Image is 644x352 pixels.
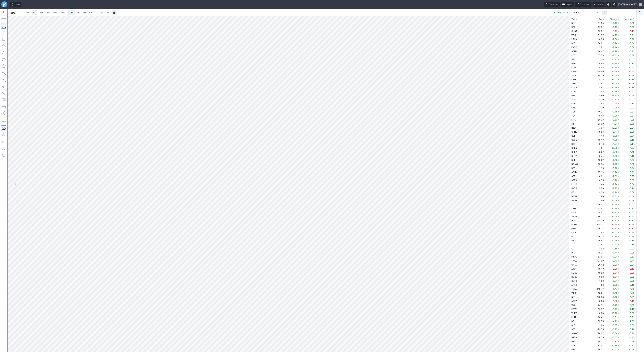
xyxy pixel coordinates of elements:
[1,146,6,151] button: Add note
[612,66,618,69] span: +4.80
[571,46,577,49] span: EVGO
[592,122,604,126] td: 63.09
[99,10,105,15] a: W
[592,102,604,106] td: 22.48
[1,97,6,102] button: Fibonacci retracements
[592,198,604,202] td: 7.86
[45,10,52,15] a: 3M
[571,199,577,202] span: AMPX
[68,11,73,14] span: 30M
[618,98,619,101] span: %
[592,194,604,198] td: 2.90
[592,190,604,194] td: 9.03
[592,186,604,190] td: 5.80
[571,90,577,93] span: FUBO
[629,78,634,81] span: +0.19
[592,146,604,150] td: 7.84
[571,114,577,117] span: YEXT
[592,25,604,29] td: 12.62
[592,118,604,122] td: 165.93
[612,187,618,190] span: +2.75
[629,66,634,69] span: +0.40
[612,191,618,194] span: +8.20
[612,102,618,105] span: -0.84
[554,12,568,14] p: +1.90 (0.29%)
[592,77,604,81] td: 5.05
[618,106,619,109] span: %
[571,42,575,44] span: DJT
[618,54,619,57] span: %
[612,171,618,173] span: +1.24
[618,179,619,181] span: %
[15,3,20,6] span: Ideas
[618,42,619,44] span: %
[629,179,634,181] span: +0.08
[571,139,577,141] span: CLSK
[629,54,634,57] span: +0.88
[618,22,619,24] span: %
[625,18,634,21] span: Change $
[571,58,576,61] span: AMC
[1,43,6,49] button: Rotated rectangle
[571,78,576,81] span: EVTL
[592,45,604,49] td: 3.91
[59,10,67,15] a: 15M
[544,2,560,7] button: Chart tour
[612,199,618,202] span: +6.58
[612,106,618,109] span: -0.29
[571,167,575,169] span: SES
[629,58,634,61] span: +0.02
[571,163,578,165] span: DOMO
[618,114,619,117] span: %
[571,98,576,101] span: ATAI
[618,171,619,173] span: %
[606,2,611,7] button: Toggle dark mode
[592,110,604,114] td: 40.21
[618,66,619,69] span: %
[1,57,6,62] button: Ellipse
[629,147,634,149] span: +1.97
[571,119,576,121] span: LITE
[629,22,634,24] span: +0.06
[571,131,577,133] span: CRNC
[612,159,618,161] span: +2.08
[629,114,634,117] span: +0.01
[571,143,576,145] span: BZAI
[629,187,634,190] span: +0.16
[89,11,92,14] span: 4H
[618,90,619,93] span: %
[618,135,619,137] span: %
[75,10,81,15] a: 1H
[571,10,600,15] button: portfolio-watchlist-select
[629,183,634,185] span: +0.04
[612,58,618,61] span: +0.72
[1,152,6,158] button: Remove all autosaved drawings
[81,10,87,15] a: 2H
[592,89,604,93] td: 3.96
[612,139,618,141] span: +1.55
[618,119,619,121] span: %
[629,42,634,44] span: +0.04
[38,10,45,15] a: 1M
[618,82,619,85] span: %
[571,110,577,113] span: TOST
[612,70,618,73] span: -2.09
[67,10,75,15] a: 30M
[597,3,603,6] span: Share
[618,86,619,89] span: %
[592,29,604,33] td: 15.22
[629,195,634,198] span: +0.09
[618,74,619,77] span: %
[629,191,634,194] span: +0.68
[1,16,6,22] button: Measure
[629,90,634,93] span: +0.03
[592,130,604,134] td: 9.56
[1,77,6,82] button: Text
[1,119,6,124] button: Drawing mode: Single
[573,11,595,14] span: TREND
[592,61,604,65] td: 4.83
[618,195,619,198] span: %
[612,195,618,198] span: +3.01
[629,86,634,89] span: +0.14
[618,78,619,81] span: %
